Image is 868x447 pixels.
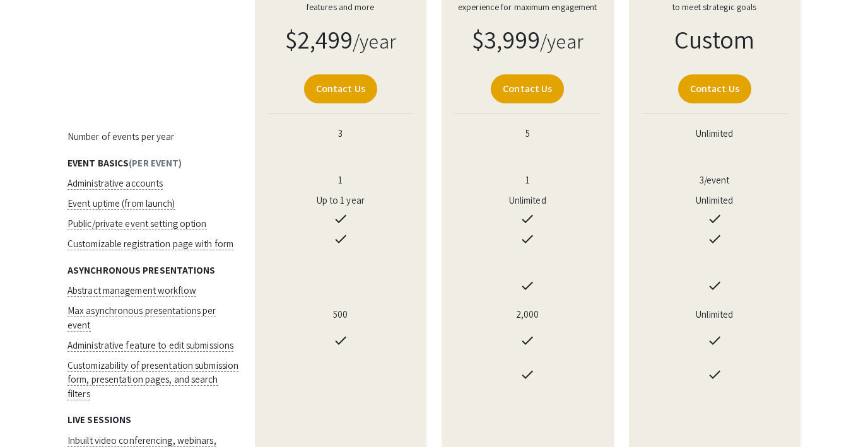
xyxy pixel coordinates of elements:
[285,23,353,55] span: $2,499
[247,170,435,190] td: 1
[129,157,182,169] span: (Per event)
[60,124,247,144] td: Number of events per year
[247,190,435,211] td: Up to 1 year
[520,367,535,382] span: done
[678,74,751,103] a: Contact Us
[434,190,621,211] td: Unlimited
[491,74,564,103] a: Contact Us
[67,305,216,332] span: Max asynchronous presentations per event
[353,28,396,54] small: /year
[434,170,621,190] td: 1
[540,28,584,54] small: /year
[67,414,131,426] span: Live Sessions
[333,333,348,348] span: done
[67,238,233,250] span: Customizable registration page with form
[707,367,722,382] span: done
[520,278,535,293] span: done
[304,74,377,103] a: Contact Us
[9,390,54,438] iframe: Chat
[67,359,238,400] span: Customizability of presentation submission form, presentation pages, and search filters
[333,211,348,226] span: done
[434,124,621,144] td: 5
[707,278,722,293] span: done
[621,170,809,190] td: 3/event
[707,231,722,247] span: done
[621,298,809,332] td: Unlimited
[472,23,541,55] span: $3,999
[674,23,755,55] span: Custom
[520,333,535,348] span: done
[520,231,535,247] span: done
[67,218,207,230] span: Public/private event setting option
[67,157,129,169] span: Event Basics
[621,124,809,144] td: Unlimited
[707,211,722,226] span: done
[67,197,175,210] span: Event uptime (from launch)
[621,190,809,211] td: Unlimited
[67,339,233,352] span: Administrative feature to edit submissions
[67,264,216,276] span: Asynchronous Presentations
[333,231,348,247] span: done
[520,211,535,226] span: done
[434,298,621,332] td: 2,000
[247,124,435,144] td: 3
[67,177,163,190] span: Administrative accounts
[67,284,196,297] span: Abstract management workflow
[247,298,435,332] td: 500
[707,333,722,348] span: done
